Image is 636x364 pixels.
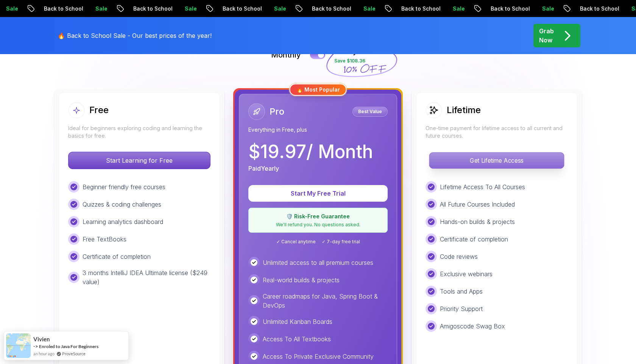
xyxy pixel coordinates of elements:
p: Back to School [124,5,176,12]
span: Vivien [33,336,50,342]
p: Unlimited access to all premium courses [263,258,373,267]
p: Start My Free Trial [257,189,379,198]
p: Everything in Free, plus [248,126,388,134]
p: Sale [354,5,379,12]
span: an hour ago [33,350,55,357]
span: ✓ Cancel anytime [276,239,316,245]
p: Exclusive webinars [440,269,493,278]
p: Code reviews [440,252,478,261]
h2: Pro [270,106,284,118]
p: 🔥 Back to School Sale - Our best prices of the year! [58,31,212,40]
p: Lifetime Access To All Courses [440,182,525,191]
button: Start My Free Trial [248,185,388,202]
button: Get Lifetime Access [429,152,564,169]
p: Tools and Apps [440,287,483,296]
p: We'll refund you. No questions asked. [253,222,383,228]
p: Priority Support [440,304,483,313]
p: Back to School [392,5,444,12]
p: Start Learning for Free [69,152,210,169]
p: 3 months IntelliJ IDEA Ultimate license ($249 value) [83,268,210,286]
p: Sale [444,5,468,12]
p: Access To Private Exclusive Community [263,352,374,361]
p: Learning analytics dashboard [83,217,163,226]
p: Back to School [214,5,265,12]
a: Enroled to Java For Beginners [39,344,98,349]
a: Start My Free Trial [248,190,388,197]
p: Beginner friendly free courses [83,182,165,191]
button: Start Learning for Free [68,152,210,169]
p: Hands-on builds & projects [440,217,515,226]
p: 🛡️ Risk-Free Guarantee [253,213,383,220]
p: Paid Yearly [248,164,279,173]
p: Real-world builds & projects [263,275,340,285]
p: Sale [86,5,111,12]
p: Access To All Textbooks [263,334,331,344]
p: Sale [176,5,200,12]
p: Get Lifetime Access [429,152,564,168]
p: One-time payment for lifetime access to all current and future courses. [426,124,568,140]
p: Certificate of completion [440,235,508,244]
p: Unlimited Kanban Boards [263,317,332,326]
a: ProveSource [62,350,86,357]
p: Career roadmaps for Java, Spring Boot & DevOps [263,292,388,310]
p: Back to School [35,5,86,12]
img: provesource social proof notification image [6,333,31,358]
span: ✓ 7-day free trial [322,239,360,245]
p: Best Value [354,108,387,115]
p: Grab Now [539,26,554,45]
p: Back to School [571,5,622,12]
a: Start Learning for Free [68,157,210,164]
p: Amigoscode Swag Box [440,322,505,331]
p: Monthly [271,50,301,60]
p: Back to School [303,5,354,12]
p: Sale [265,5,289,12]
span: -> [33,343,38,349]
a: Get Lifetime Access [426,157,568,164]
p: Sale [533,5,557,12]
p: Back to School [482,5,533,12]
h2: Free [89,104,109,116]
p: Quizzes & coding challenges [83,200,161,209]
h2: Lifetime [447,104,481,116]
p: $ 19.97 / Month [248,143,373,161]
p: Free TextBooks [83,235,126,244]
p: Certificate of completion [83,252,151,261]
p: Ideal for beginners exploring coding and learning the basics for free. [68,124,210,140]
p: All Future Courses Included [440,200,515,209]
